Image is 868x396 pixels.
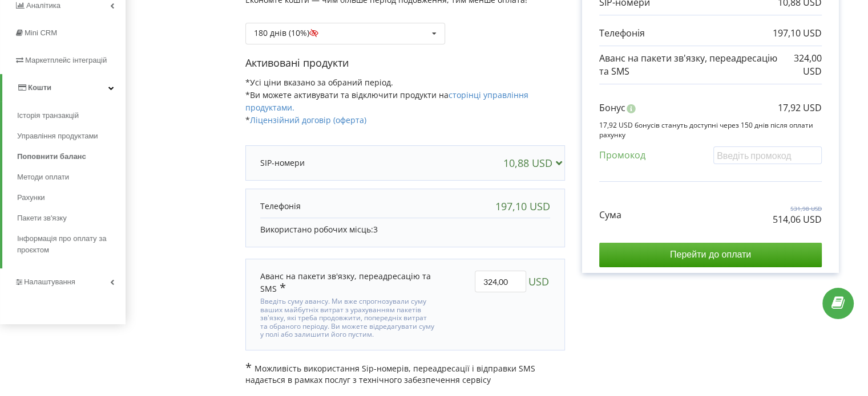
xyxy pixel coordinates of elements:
[17,213,67,224] span: Пакети зв'язку
[260,157,305,169] p: SIP-номери
[25,56,107,64] span: Маркетплейс інтеграцій
[773,205,822,213] p: 531,98 USD
[254,29,325,37] div: 180 днів (10%)
[17,126,126,146] a: Управління продуктами
[528,271,549,292] span: USD
[773,27,822,40] p: 197,10 USD
[245,56,565,71] p: Активовані продукти
[260,224,550,235] p: Використано робочих місць:
[17,110,79,121] span: Історія транзакцій
[599,52,780,78] p: Аванс на пакети зв'язку, переадресацію та SMS
[599,120,822,140] p: 17,92 USD бонусів стануть доступні через 150 днів після оплати рахунку
[780,52,822,78] p: 324,00 USD
[599,243,822,267] input: Перейти до оплати
[260,271,435,295] div: Аванс на пакети зв'язку, переадресацію та SMS
[17,228,126,260] a: Інформація про оплату за проєктом
[495,201,550,212] div: 197,10 USD
[599,209,621,222] p: Сума
[373,224,378,235] span: 3
[17,151,86,162] span: Поповнити баланс
[260,295,435,338] div: Введіть суму авансу. Ми вже спрогнозували суму ваших майбутніх витрат з урахуванням пакетів зв'яз...
[503,157,567,169] div: 10,88 USD
[17,130,98,142] span: Управління продуктами
[17,192,45,203] span: Рахунки
[778,101,822,115] p: 17,92 USD
[713,146,822,164] input: Введіть промокод
[250,115,366,125] a: Ліцензійний договір (оферта)
[260,201,301,212] p: Телефонія
[245,362,565,386] p: Можливість використання Sip-номерів, переадресації і відправки SMS надається в рамках послуг з те...
[28,83,51,92] span: Кошти
[24,277,75,286] span: Налаштування
[25,28,57,37] span: Mini CRM
[599,149,645,162] p: Промокод
[17,105,126,126] a: Історія транзакцій
[17,146,126,167] a: Поповнити баланс
[17,208,126,228] a: Пакети зв'язку
[245,89,528,113] span: *Ви можете активувати та відключити продукти на
[17,172,69,183] span: Методи оплати
[26,1,60,10] span: Аналiтика
[245,77,393,88] span: *Усі ціни вказано за обраний період.
[599,101,625,115] p: Бонус
[17,187,126,208] a: Рахунки
[773,213,822,226] p: 514,06 USD
[599,27,645,40] p: Телефонія
[2,74,126,101] a: Кошти
[17,233,120,256] span: Інформація про оплату за проєктом
[17,167,126,187] a: Методи оплати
